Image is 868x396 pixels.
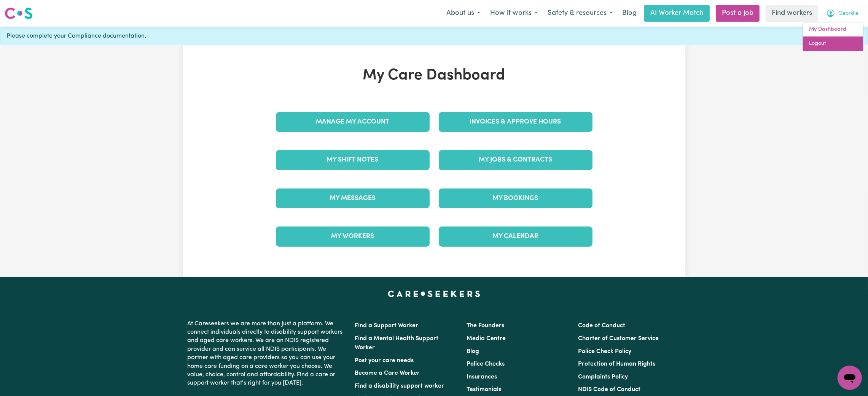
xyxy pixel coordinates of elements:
[467,323,504,329] a: The Founders
[188,317,346,391] p: At Careseekers we are more than just a platform. We connect individuals directly to disability su...
[467,374,497,380] a: Insurances
[388,291,480,297] a: Careseekers home page
[803,22,863,51] div: My Account
[6,32,146,41] span: Please complete your Compliance documentation.
[467,361,505,367] a: Police Checks
[439,227,592,246] a: My Calendar
[644,5,710,22] a: AI Worker Match
[355,336,439,351] a: Find a Mental Health Support Worker
[276,188,430,208] a: My Messages
[578,374,628,380] a: Complaints Policy
[355,358,414,364] a: Post your care needs
[5,5,33,22] a: Careseekers logo
[467,348,479,355] a: Blog
[355,323,419,329] a: Find a Support Worker
[803,22,863,37] a: My Dashboard
[578,361,655,367] a: Protection of Human Rights
[355,383,444,389] a: Find a disability support worker
[467,336,506,342] a: Media Centre
[578,386,640,393] a: NDIS Code of Conduct
[803,36,863,51] a: Logout
[716,5,760,22] a: Post a job
[578,336,659,342] a: Charter of Customer Service
[355,370,420,376] a: Become a Care Worker
[439,112,592,132] a: Invoices & Approve Hours
[276,227,430,246] a: My Workers
[618,5,641,22] a: Blog
[441,5,485,21] button: About us
[439,188,592,208] a: My Bookings
[467,386,501,393] a: Testimonials
[276,150,430,170] a: My Shift Notes
[543,5,618,21] button: Safety & resources
[578,323,625,329] a: Code of Conduct
[838,10,858,18] span: Geordie
[485,5,543,21] button: How it works
[276,112,430,132] a: Manage My Account
[439,150,592,170] a: My Jobs & Contracts
[271,67,597,85] h1: My Care Dashboard
[821,5,863,21] button: My Account
[766,5,818,22] a: Find workers
[838,366,862,390] iframe: Button to launch messaging window, conversation in progress
[578,348,631,355] a: Police Check Policy
[5,6,33,20] img: Careseekers logo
